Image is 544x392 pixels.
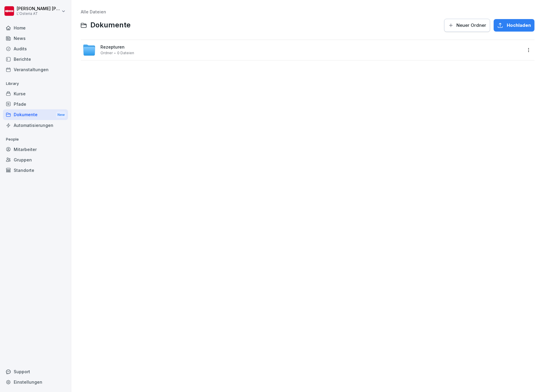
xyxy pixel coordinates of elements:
[3,109,68,120] a: DokumenteNew
[17,6,60,11] p: [PERSON_NAME] [PERSON_NAME]
[83,43,522,57] a: RezepturenOrdner0 Dateien
[17,12,60,16] p: L'Osteria AT
[100,51,113,55] span: Ordner
[3,99,68,109] a: Pfade
[117,51,134,55] span: 0 Dateien
[3,120,68,130] a: Automatisierungen
[507,22,531,29] span: Hochladen
[3,165,68,175] a: Standorte
[444,19,490,32] button: Neuer Ordner
[3,135,68,144] p: People
[56,111,66,118] div: New
[3,377,68,387] a: Einstellungen
[81,9,106,14] a: Alle Dateien
[100,45,125,50] span: Rezepturen
[3,54,68,64] a: Berichte
[3,88,68,99] a: Kurse
[3,33,68,43] a: News
[3,109,68,120] div: Dokumente
[90,21,131,29] span: Dokumente
[456,22,486,29] span: Neuer Ordner
[3,366,68,377] div: Support
[3,155,68,165] a: Gruppen
[3,144,68,155] a: Mitarbeiter
[3,23,68,33] a: Home
[3,79,68,88] p: Library
[3,64,68,75] a: Veranstaltungen
[494,19,534,32] button: Hochladen
[3,43,68,54] a: Audits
